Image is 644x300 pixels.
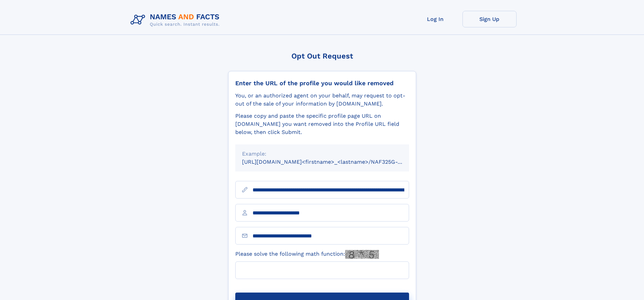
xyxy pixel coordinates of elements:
img: Logo Names and Facts [128,11,225,29]
div: Enter the URL of the profile you would like removed [235,79,409,87]
div: Please copy and paste the specific profile page URL on [DOMAIN_NAME] you want removed into the Pr... [235,112,409,136]
div: You, or an authorized agent on your behalf, may request to opt-out of the sale of your informatio... [235,92,409,108]
a: Log In [408,11,462,27]
div: Example: [242,150,402,158]
div: Opt Out Request [228,52,416,60]
label: Please solve the following math function: [235,250,379,259]
a: Sign Up [462,11,517,27]
small: [URL][DOMAIN_NAME]<firstname>_<lastname>/NAF325G-xxxxxxxx [242,159,422,165]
